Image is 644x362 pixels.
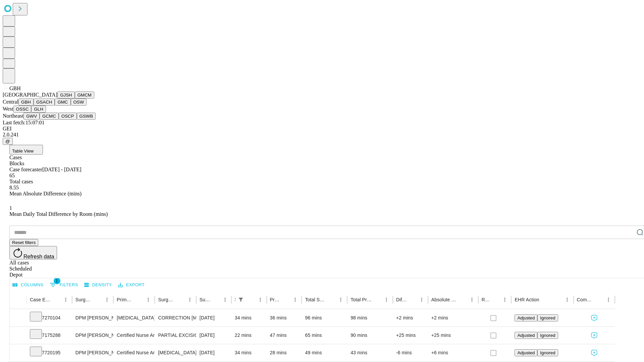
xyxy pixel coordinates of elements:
span: @ [5,139,10,144]
button: GBH [18,99,34,106]
div: 28 mins [270,344,299,361]
div: [DATE] [200,344,228,361]
div: Surgery Name [158,297,175,302]
button: Menu [256,295,265,304]
div: -6 mins [396,344,425,361]
button: @ [3,138,13,145]
button: Show filters [48,280,80,290]
div: 36 mins [270,309,299,326]
div: 34 mins [235,309,263,326]
button: Select columns [11,280,45,290]
button: Reset filters [9,239,38,246]
div: 7175288 [30,327,69,344]
div: DPM [PERSON_NAME] [75,327,110,344]
div: Total Scheduled Duration [305,297,326,302]
button: Sort [176,295,185,304]
button: Menu [382,295,391,304]
span: 1 [9,205,12,211]
div: [MEDICAL_DATA] COMPLETE EXCISION 5TH [MEDICAL_DATA] HEAD [158,344,193,361]
div: +2 mins [431,309,475,326]
div: Case Epic Id [30,297,51,302]
button: Expand [13,330,23,342]
button: Expand [13,312,23,324]
button: Sort [93,295,102,304]
div: 65 mins [305,327,344,344]
div: 49 mins [305,344,344,361]
div: 98 mins [351,309,389,326]
div: Certified Nurse Anesthetist [117,327,151,344]
div: +2 mins [396,309,425,326]
div: Surgery Date [200,297,210,302]
button: Show filters [236,295,246,304]
button: GJSH [57,92,75,99]
button: Refresh data [9,246,57,259]
span: West [3,106,13,112]
span: Northeast [3,113,23,119]
button: Sort [281,295,290,304]
button: Menu [562,295,572,304]
span: [GEOGRAPHIC_DATA] [3,92,57,98]
span: 1 [54,278,60,284]
button: Menu [185,295,195,304]
button: Sort [372,295,382,304]
button: Ignored [537,332,558,339]
button: Menu [604,295,613,304]
button: Sort [52,295,61,304]
button: Menu [61,295,70,304]
span: Total cases [9,179,33,184]
button: GSWB [77,113,96,120]
span: 65 [9,173,15,178]
button: Sort [540,295,549,304]
span: Central [3,99,18,105]
button: Table View [9,145,43,155]
button: Export [116,280,146,290]
div: Total Predicted Duration [351,297,372,302]
div: 96 mins [305,309,344,326]
div: CORRECTION [MEDICAL_DATA] [158,309,193,326]
button: Sort [327,295,336,304]
button: Ignored [537,349,558,356]
div: +6 mins [431,344,475,361]
div: 47 mins [270,327,299,344]
div: 1 active filter [236,295,246,304]
button: GLH [31,106,46,113]
div: 7720195 [30,344,69,361]
button: Menu [144,295,153,304]
div: 7270104 [30,309,69,326]
button: Sort [491,295,500,304]
span: Adjusted [517,350,535,355]
div: Difference [396,297,407,302]
div: [DATE] [200,309,228,326]
button: Sort [408,295,417,304]
button: Sort [594,295,604,304]
button: GCMC [40,113,59,120]
button: Menu [500,295,509,304]
button: GMC [55,99,70,106]
div: [DATE] [200,327,228,344]
button: Menu [467,295,477,304]
button: Sort [211,295,220,304]
button: Sort [458,295,467,304]
button: Adjusted [515,314,537,321]
span: Ignored [540,333,555,338]
div: 22 mins [235,327,263,344]
div: Absolute Difference [431,297,457,302]
div: +25 mins [431,327,475,344]
div: Predicted In Room Duration [270,297,281,302]
button: Adjusted [515,332,537,339]
span: Last fetch: 15:07:01 [3,120,45,125]
div: 43 mins [351,344,389,361]
div: Surgeon Name [75,297,92,302]
span: Reset filters [12,240,36,245]
button: Expand [13,347,23,359]
div: Resolved in EHR [482,297,490,302]
button: Ignored [537,314,558,321]
span: Ignored [540,315,555,320]
div: 34 mins [235,344,263,361]
div: +25 mins [396,327,425,344]
span: Ignored [540,350,555,355]
span: [DATE] - [DATE] [42,167,81,172]
button: Menu [290,295,300,304]
button: Menu [220,295,230,304]
div: GEI [3,126,641,132]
